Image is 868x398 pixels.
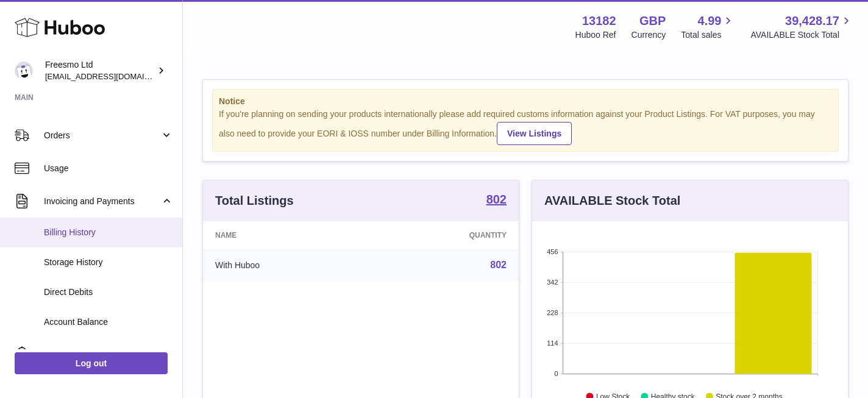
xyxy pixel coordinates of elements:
[547,279,558,286] text: 342
[219,108,832,145] div: If you're planning on sending your products internationally please add required customs informati...
[698,13,722,29] span: 4.99
[486,193,507,205] strong: 802
[554,370,558,377] text: 0
[44,286,173,298] span: Direct Debits
[785,13,839,29] span: 39,428.17
[582,13,616,29] strong: 13182
[45,59,155,82] div: Freesmo Ltd
[490,260,507,270] a: 802
[44,227,173,238] span: Billing History
[544,193,680,209] h3: AVAILABLE Stock Total
[547,248,558,255] text: 456
[44,316,173,328] span: Account Balance
[547,339,558,347] text: 114
[219,96,832,107] strong: Notice
[44,347,173,359] span: Cases
[750,29,853,41] span: AVAILABLE Stock Total
[15,62,33,80] img: georgi.keckarovski@creativedock.com
[681,13,735,41] a: 4.99 Total sales
[45,71,179,81] span: [EMAIL_ADDRESS][DOMAIN_NAME]
[547,309,558,316] text: 228
[203,249,369,281] td: With Huboo
[639,13,666,29] strong: GBP
[681,29,735,41] span: Total sales
[750,13,853,41] a: 39,428.17 AVAILABLE Stock Total
[575,29,616,41] div: Huboo Ref
[44,196,160,207] span: Invoicing and Payments
[44,130,160,141] span: Orders
[203,221,369,249] th: Name
[486,193,507,208] a: 802
[15,352,168,374] a: Log out
[44,163,173,174] span: Usage
[369,221,519,249] th: Quantity
[44,257,173,268] span: Storage History
[631,29,666,41] div: Currency
[497,122,572,145] a: View Listings
[215,193,294,209] h3: Total Listings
